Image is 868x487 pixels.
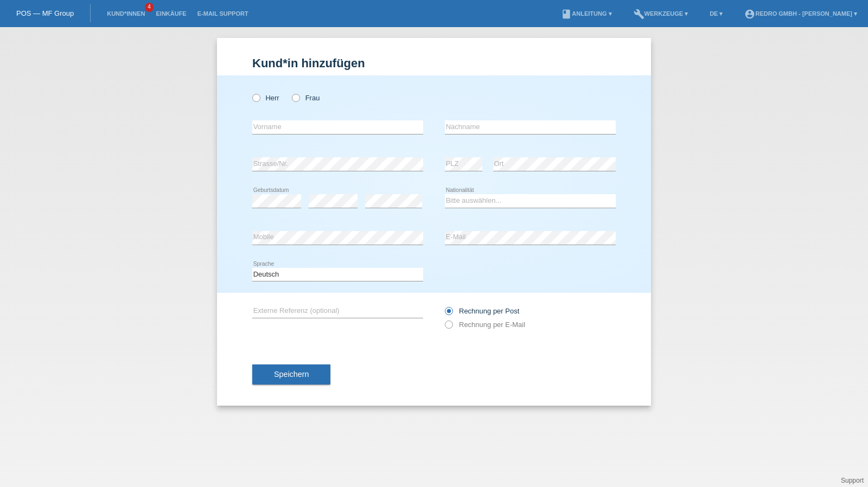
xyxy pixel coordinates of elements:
[445,321,452,334] input: Rechnung per E-Mail
[561,9,572,20] i: book
[150,10,192,17] a: Einkäufe
[704,10,728,17] a: DE ▾
[445,307,519,315] label: Rechnung per Post
[292,94,299,101] input: Frau
[744,9,755,20] i: account_circle
[101,10,150,17] a: Kund*innen
[252,56,616,70] h1: Kund*in hinzufügen
[252,364,330,385] button: Speichern
[252,94,279,102] label: Herr
[274,370,309,379] span: Speichern
[841,477,864,484] a: Support
[252,94,259,101] input: Herr
[445,307,452,321] input: Rechnung per Post
[634,9,644,20] i: build
[145,3,154,12] span: 4
[556,10,617,17] a: bookAnleitung ▾
[445,321,525,329] label: Rechnung per E-Mail
[16,9,74,17] a: POS — MF Group
[739,10,863,17] a: account_circleRedro GmbH - [PERSON_NAME] ▾
[628,10,694,17] a: buildWerkzeuge ▾
[192,10,254,17] a: E-Mail Support
[292,94,320,102] label: Frau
